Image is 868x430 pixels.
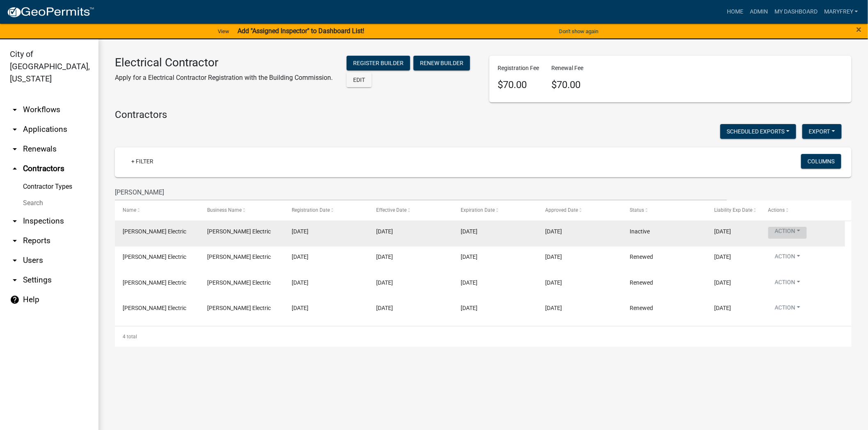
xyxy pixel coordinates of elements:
[715,279,731,286] span: 08/01/2025
[545,253,562,260] span: 02/23/2024
[10,164,20,174] i: arrow_drop_up
[715,207,753,213] span: Liability Exp Date
[115,56,333,70] h3: Electrical Contractor
[125,154,160,169] a: + Filter
[622,201,706,220] datatable-header-cell: Status
[801,154,841,169] button: Columns
[453,201,537,220] datatable-header-cell: Expiration Date
[10,216,20,226] i: arrow_drop_down
[207,305,271,311] span: Warren Electric
[630,279,653,286] span: Renewed
[413,56,470,70] button: Renew Builder
[123,207,136,213] span: Name
[545,228,562,235] span: 12/06/2024
[706,201,761,220] datatable-header-cell: Liability Exp Date
[821,4,861,20] a: MaryFrey
[551,64,583,72] p: Renewal Fee
[292,305,308,311] span: 05/05/2022
[115,109,852,121] h4: Contractors
[376,305,393,311] span: 05/05/2022
[123,228,186,235] span: Warren Electric
[802,124,842,139] button: Export
[10,295,20,305] i: help
[238,27,364,35] strong: Add "Assigned Inspector" to Dashboard List!
[292,207,330,213] span: Registration Date
[724,4,747,20] a: Home
[376,253,393,260] span: 02/23/2024
[115,201,199,220] datatable-header-cell: Name
[207,279,271,286] span: Warren Electric
[630,253,653,260] span: Renewed
[857,24,862,35] span: ×
[720,124,796,139] button: Scheduled Exports
[630,228,650,235] span: Inactive
[545,279,562,286] span: 01/19/2023
[551,79,583,91] h4: $70.00
[630,305,653,311] span: Renewed
[10,236,20,246] i: arrow_drop_down
[10,256,20,265] i: arrow_drop_down
[761,201,845,220] datatable-header-cell: Actions
[123,305,186,311] span: Warren Electric
[347,72,372,87] button: Edit
[498,64,539,72] p: Registration Fee
[10,105,20,115] i: arrow_drop_down
[747,4,771,20] a: Admin
[292,253,308,260] span: 02/19/2024
[545,305,562,311] span: 05/05/2022
[207,228,271,235] span: Warren Electric
[199,201,284,220] datatable-header-cell: Business Name
[768,227,807,239] button: Action
[768,278,807,290] button: Action
[10,275,20,285] i: arrow_drop_down
[123,253,186,260] span: Warren Electric
[115,184,727,201] input: Search for contractors
[537,201,622,220] datatable-header-cell: Approved Date
[461,279,477,286] span: 12/31/2023
[461,207,495,213] span: Expiration Date
[292,279,308,286] span: 01/18/2023
[115,73,333,83] p: Apply for a Electrical Contractor Registration with the Building Commission.
[207,207,242,213] span: Business Name
[123,279,186,286] span: Warren Electric
[376,228,393,235] span: 12/06/2024
[207,253,271,260] span: Warren Electric
[461,253,477,260] span: 12/31/2024
[498,79,539,91] h4: $70.00
[715,305,731,311] span: 08/01/2025
[10,144,20,154] i: arrow_drop_down
[556,25,602,38] button: Don't show again
[461,305,477,311] span: 12/31/2022
[545,207,578,213] span: Approved Date
[715,253,731,260] span: 08/01/2025
[630,207,644,213] span: Status
[284,201,368,220] datatable-header-cell: Registration Date
[376,279,393,286] span: 01/19/2023
[461,228,477,235] span: 12/31/2025
[715,228,731,235] span: 08/01/2025
[215,25,233,38] a: View
[771,4,821,20] a: My Dashboard
[857,25,862,34] button: Close
[292,228,308,235] span: 12/05/2024
[768,252,807,264] button: Action
[115,326,852,347] div: 4 total
[368,201,453,220] datatable-header-cell: Effective Date
[10,124,20,134] i: arrow_drop_down
[768,207,785,213] span: Actions
[347,56,410,70] button: Register Builder
[768,303,807,315] button: Action
[376,207,407,213] span: Effective Date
